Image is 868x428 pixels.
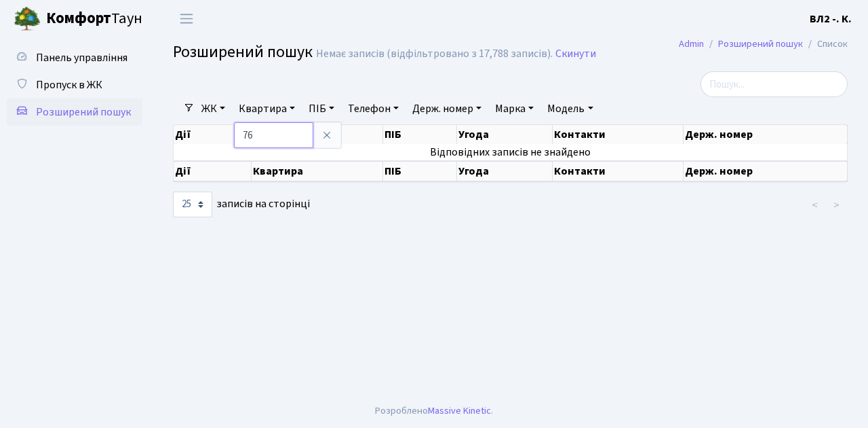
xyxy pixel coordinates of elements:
th: ПІБ [383,125,457,144]
th: Дії [174,125,252,144]
span: Панель управління [36,50,127,65]
th: Угода [457,125,553,144]
div: Розроблено . [375,404,493,418]
b: ВЛ2 -. К. [810,12,852,26]
th: Держ. номер [684,125,848,144]
td: Відповідних записів не знайдено [174,144,848,160]
a: Розширений пошук [7,99,142,126]
img: logo.png [14,5,41,33]
nav: breadcrumb [658,30,868,58]
a: Квартира [233,97,300,120]
span: Розширений пошук [173,40,313,64]
a: ПІБ [303,97,340,120]
a: Панель управління [7,44,142,71]
th: Дії [174,161,252,181]
th: Квартира [252,161,384,181]
span: Таун [46,7,142,31]
b: Комфорт [46,7,111,29]
a: Пропуск в ЖК [7,71,142,99]
a: Держ. номер [407,97,487,120]
th: Угода [457,161,553,181]
select: записів на сторінці [173,192,212,217]
th: Держ. номер [684,161,848,181]
a: Admin [679,37,704,51]
a: Розширений пошук [718,37,803,51]
a: ВЛ2 -. К. [810,11,852,27]
a: Телефон [342,97,404,120]
a: Модель [542,97,598,120]
div: Немає записів (відфільтровано з 17,788 записів). [316,48,553,60]
input: Пошук... [701,71,848,97]
button: Переключити навігацію [170,7,203,30]
li: Список [803,37,848,52]
th: Контакти [553,161,684,181]
a: ЖК [196,97,231,120]
a: Скинути [555,48,596,60]
span: Розширений пошук [36,105,131,120]
th: ПІБ [383,161,457,181]
th: Контакти [553,125,684,144]
a: Massive Kinetic [428,404,491,418]
span: Пропуск в ЖК [36,77,102,92]
label: записів на сторінці [173,192,310,217]
a: Марка [490,97,539,120]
